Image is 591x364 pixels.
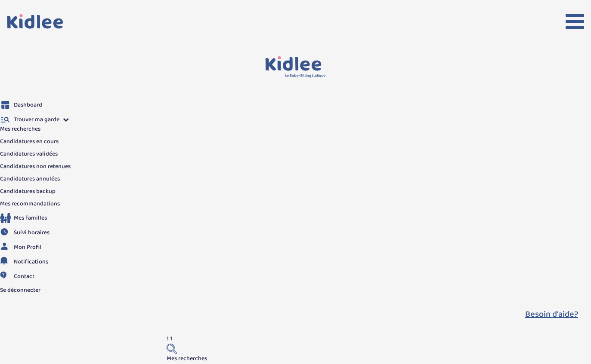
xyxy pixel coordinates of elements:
[14,101,42,110] span: Dashboard
[525,308,578,321] button: Besoin d'aide?
[265,56,326,78] img: logo.svg
[14,228,50,237] span: Suivi horaires
[14,214,47,223] span: Mes familles
[167,334,169,343] span: 1
[14,243,41,252] span: Mon Profil
[167,343,578,363] a: Mes recherches
[14,272,34,281] span: Contact
[167,354,207,363] span: Mes recherches
[14,115,59,124] span: Trouver ma garde
[170,334,172,343] span: 1
[14,257,48,266] span: Notifications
